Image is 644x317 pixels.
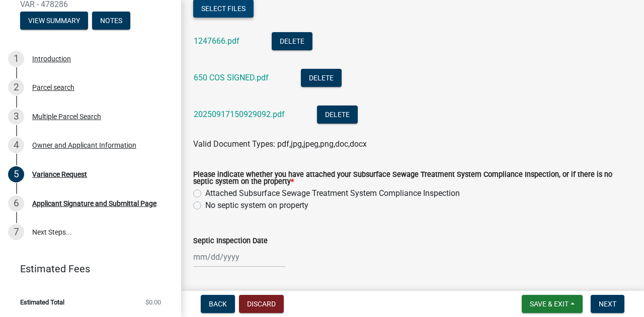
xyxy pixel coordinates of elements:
[522,295,583,313] button: Save & Exit
[301,73,342,83] wm-modal-confirm: Delete Document
[20,299,64,305] span: Estimated Total
[239,295,284,313] button: Discard
[317,105,358,124] button: Delete
[193,171,632,186] label: Please indicate whether you have attached your Subsurface Sewage Treatment System Compliance Insp...
[8,195,24,212] div: 6
[8,109,24,125] div: 3
[272,37,312,46] wm-modal-confirm: Delete Document
[301,69,342,87] button: Delete
[8,224,24,240] div: 7
[32,142,136,149] div: Owner and Applicant Information
[194,110,285,119] a: 20250917150929092.pdf
[32,113,101,120] div: Multiple Parcel Search
[205,199,308,212] label: No septic system on property
[8,259,165,279] a: Estimated Fees
[32,171,87,178] div: Variance Request
[32,200,156,207] div: Applicant Signature and Submittal Page
[317,110,358,120] wm-modal-confirm: Delete Document
[92,17,130,25] wm-modal-confirm: Notes
[92,12,130,30] button: Notes
[8,166,24,182] div: 5
[32,55,71,62] div: Introduction
[599,300,616,308] span: Next
[194,36,239,46] a: 1247666.pdf
[193,238,268,245] label: Septic Inspection Date
[8,137,24,153] div: 4
[32,84,74,91] div: Parcel search
[20,12,88,30] button: View Summary
[193,139,367,149] span: Valid Document Types: pdf,jpg,jpeg,png,doc,docx
[591,295,624,313] button: Next
[209,300,227,308] span: Back
[530,300,569,308] span: Save & Exit
[8,79,24,95] div: 2
[272,32,312,50] button: Delete
[20,17,88,25] wm-modal-confirm: Summary
[193,247,285,267] input: mm/dd/yyyy
[145,299,161,305] span: $0.00
[205,187,460,199] label: Attached Subsurface Sewage Treatment System Compliance Inspection
[194,73,269,82] a: 650 COS SIGNED.pdf
[8,51,24,67] div: 1
[201,295,235,313] button: Back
